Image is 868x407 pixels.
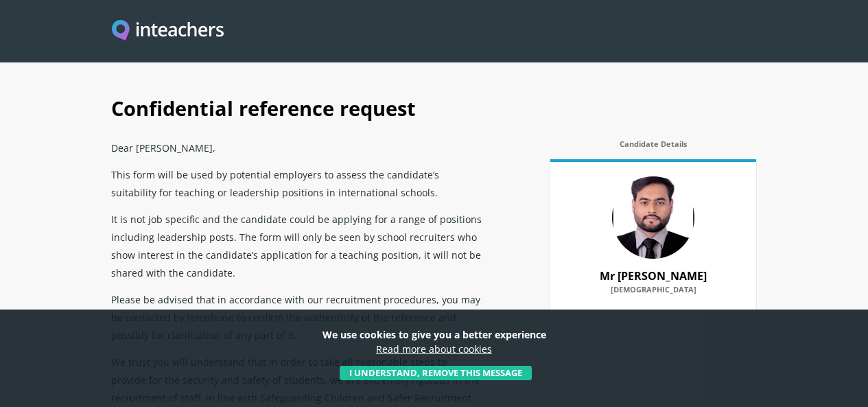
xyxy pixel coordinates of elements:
[111,205,482,286] p: It is not job specific and the candidate could be applying for a range of positions including lea...
[111,161,482,205] p: This form will be used by potential employers to assess the candidate’s suitability for teaching ...
[550,139,756,156] label: Candidate Details
[111,134,482,161] p: Dear [PERSON_NAME],
[322,328,546,341] strong: We use cookies to give you a better experience
[612,176,694,259] img: 80346
[376,342,492,356] a: Read more about cookies
[340,366,532,381] button: I understand, remove this message
[112,20,224,43] img: Inteachers
[111,286,482,348] p: Please be advised that in accordance with our recruitment procedures, you may be contacted by tel...
[112,20,224,43] a: Visit this site's homepage
[111,80,756,134] h1: Confidential reference request
[564,285,742,301] label: [DEMOGRAPHIC_DATA]
[600,268,707,283] strong: Mr [PERSON_NAME]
